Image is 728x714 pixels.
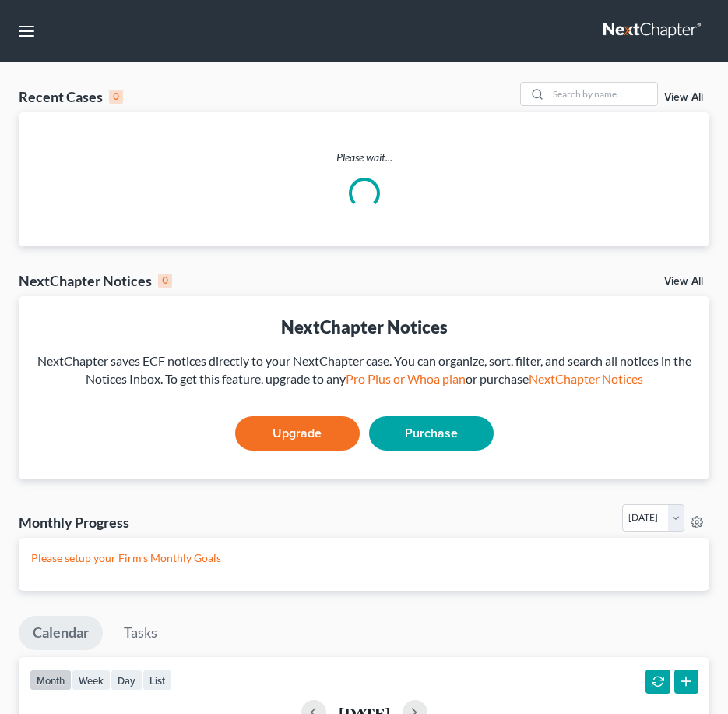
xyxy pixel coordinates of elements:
button: list [142,670,172,691]
div: Recent Cases [19,87,123,106]
a: View All [664,92,703,103]
a: View All [664,276,703,287]
p: Please wait... [19,150,709,165]
div: 0 [158,274,172,288]
p: Please setup your Firm's Monthly Goals [31,550,697,566]
a: Purchase [369,416,494,451]
a: Calendar [19,616,103,650]
div: NextChapter Notices [19,271,172,290]
a: Upgrade [235,416,360,451]
button: day [111,670,142,691]
div: NextChapter Notices [31,315,697,339]
h3: Monthly Progress [19,513,129,532]
button: month [30,670,72,691]
input: Search by name... [548,83,657,105]
div: 0 [109,90,123,104]
div: NextChapter saves ECF notices directly to your NextChapter case. You can organize, sort, filter, ... [31,352,697,388]
a: Tasks [110,616,171,650]
a: Pro Plus or Whoa plan [346,371,466,386]
a: NextChapter Notices [529,371,643,386]
button: week [72,670,111,691]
